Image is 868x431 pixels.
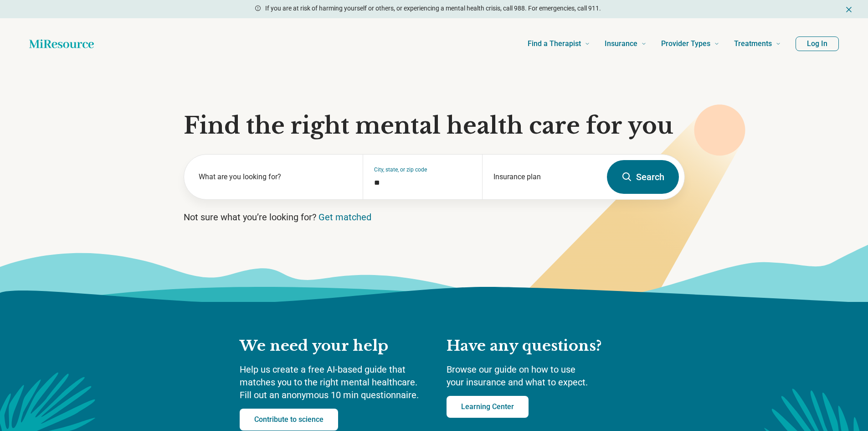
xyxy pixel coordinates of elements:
[447,396,529,418] a: Learning Center
[240,409,338,431] a: Contribute to science
[528,37,581,50] span: Find a Therapist
[528,26,590,62] a: Find a Therapist
[184,112,685,140] h1: Find the right mental health care for you
[184,211,685,223] p: Not sure what you’re looking for?
[661,37,710,50] span: Provider Types
[199,171,352,182] label: What are you looking for?
[240,363,428,401] p: Help us create a free AI-based guide that matches you to the right mental healthcare. Fill out an...
[29,35,94,53] a: Home page
[240,337,428,356] h2: We need your help
[605,37,637,50] span: Insurance
[734,37,772,50] span: Treatments
[734,26,781,62] a: Treatments
[844,4,853,15] button: Dismiss
[661,26,719,62] a: Provider Types
[265,4,601,13] p: If you are at risk of harming yourself or others, or experiencing a mental health crisis, call 98...
[318,212,371,223] a: Get matched
[447,363,629,389] p: Browse our guide on how to use your insurance and what to expect.
[607,160,679,194] button: Search
[447,337,629,356] h2: Have any questions?
[605,26,647,62] a: Insurance
[796,36,839,51] button: Log In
